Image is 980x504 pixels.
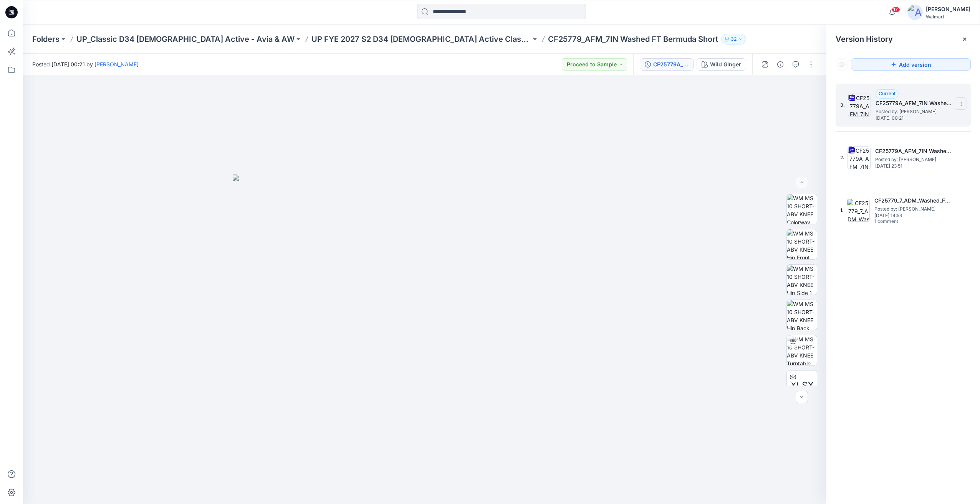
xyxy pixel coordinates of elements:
[787,194,817,224] img: WM MS 10 SHORT-ABV KNEE Colorway wo Avatar
[653,60,689,69] div: CF25779A_AFM_7IN Washed FT Bermuda Short 29AUG25
[790,379,814,392] span: XLSX
[311,34,531,44] a: UP FYE 2027 S2 D34 [DEMOGRAPHIC_DATA] Active Classic
[926,5,970,14] div: [PERSON_NAME]
[874,205,951,213] span: Posted by: Rajesh Kumar
[962,36,968,42] button: Close
[875,147,952,156] h5: CF25779A_AFM_7IN Washed FT Bermuda Short 29AUG25
[848,94,871,117] img: CF25779A_AFM_7IN Washed FT Bermuda Short 29AUG25
[875,163,952,169] span: [DATE] 23:51
[876,108,952,115] span: Posted by: Chantal Blommerde
[874,213,951,218] span: [DATE] 14:53
[76,34,295,44] a: UP_Classic D34 [DEMOGRAPHIC_DATA] Active - Avia & AW
[710,60,741,69] div: Wild Ginger
[233,175,617,504] img: eyJhbGciOiJIUzI1NiIsImtpZCI6IjAiLCJzbHQiOiJzZXMiLCJ0eXAiOiJKV1QifQ.eyJkYXRhIjp7InR5cGUiOiJzdG9yYW...
[787,265,817,295] img: WM MS 10 SHORT-ABV KNEE Hip Side 1 wo Avatar
[836,35,893,44] span: Version History
[879,91,896,96] span: Current
[787,335,817,365] img: WM MS 10 SHORT-ABV KNEE Turntable with Avatar
[874,219,928,225] span: 1 comment
[94,61,139,68] a: [PERSON_NAME]
[875,156,952,163] span: Posted by: Chantal Blommerde
[840,207,844,214] span: 1.
[851,58,971,71] button: Add version
[876,99,952,108] h5: CF25779A_AFM_7IN Washed FT Bermuda Short 29AUG25
[787,300,817,330] img: WM MS 10 SHORT-ABV KNEE Hip Back wo Avatar
[876,115,952,121] span: [DATE] 00:21
[907,5,923,20] img: avatar
[926,14,970,20] div: Walmart
[721,34,746,44] button: 32
[774,58,786,71] button: Details
[848,146,871,169] img: CF25779A_AFM_7IN Washed FT Bermuda Short 29AUG25
[836,58,848,71] button: Show Hidden Versions
[787,229,817,259] img: WM MS 10 SHORT-ABV KNEE Hip Front wo Avatar
[892,7,900,13] span: 17
[840,102,845,109] span: 3.
[32,34,60,44] a: Folders
[874,196,951,205] h5: CF25779_7_ADM_Washed_FT_Bermuda_Short_OPT-A
[697,58,746,71] button: Wild Ginger
[731,35,737,43] p: 32
[32,60,139,68] span: Posted [DATE] 00:21 by
[640,58,694,71] button: CF25779A_AFM_7IN Washed FT Bermuda Short [DATE]
[548,34,718,44] p: CF25779_AFM_7IN Washed FT Bermuda Short
[847,199,870,222] img: CF25779_7_ADM_Washed_FT_Bermuda_Short_OPT-A
[840,154,844,161] span: 2.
